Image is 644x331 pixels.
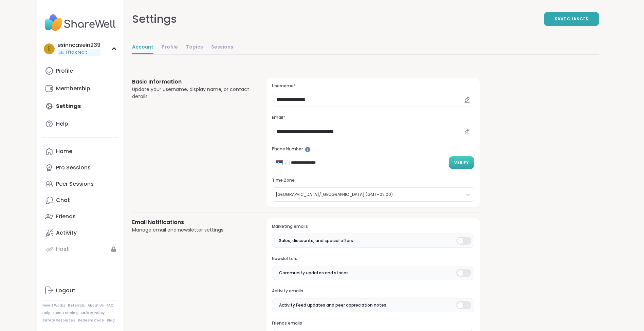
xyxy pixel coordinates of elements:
[272,146,474,152] h3: Phone Number
[162,41,178,54] a: Profile
[56,120,68,128] div: Help
[56,148,72,155] div: Home
[132,11,177,27] div: Settings
[42,11,118,35] img: ShareWell Nav Logo
[132,226,251,234] div: Manage email and newsletter settings
[305,147,311,152] iframe: Spotlight
[272,83,474,89] h3: Username*
[42,282,118,299] a: Logout
[555,16,588,22] span: Save Changes
[132,78,251,86] h3: Basic Information
[56,213,76,220] div: Friends
[57,41,100,49] div: esinncasein239
[272,320,474,326] h3: Friends emails
[42,225,118,241] a: Activity
[56,180,94,188] div: Peer Sessions
[42,241,118,257] a: Host
[42,176,118,192] a: Peer Sessions
[56,229,77,237] div: Activity
[42,303,65,308] a: How It Works
[78,318,104,323] a: Redeem Code
[272,178,474,183] h3: Time Zone
[42,116,118,132] a: Help
[56,67,73,75] div: Profile
[88,303,104,308] a: About Us
[42,80,118,97] a: Membership
[56,197,70,204] div: Chat
[53,311,78,315] a: Host Training
[211,41,233,54] a: Sessions
[56,287,75,294] div: Logout
[279,238,353,244] span: Sales, discounts, and special offers
[48,44,51,53] span: e
[272,115,474,121] h3: Email*
[449,156,474,169] button: Verify
[454,160,469,166] span: Verify
[42,143,118,160] a: Home
[279,302,386,308] span: Activity Feed updates and peer appreciation notes
[544,12,599,26] button: Save Changes
[186,41,203,54] a: Topics
[272,288,474,294] h3: Activity emails
[107,303,114,308] a: FAQ
[42,63,118,79] a: Profile
[279,270,349,276] span: Community updates and stories
[132,86,251,100] div: Update your username, display name, or contact details
[68,303,85,308] a: Referrals
[132,218,251,226] h3: Email Notifications
[272,224,474,229] h3: Marketing emails
[42,311,51,315] a: Help
[42,192,118,208] a: Chat
[132,41,153,54] a: Account
[42,208,118,225] a: Friends
[80,311,105,315] a: Safety Policy
[42,318,75,323] a: Safety Resources
[107,318,115,323] a: Blog
[66,50,87,55] span: 1 Pro credit
[56,85,90,92] div: Membership
[42,160,118,176] a: Pro Sessions
[272,256,474,262] h3: Newsletters
[56,245,69,253] div: Host
[56,164,91,171] div: Pro Sessions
